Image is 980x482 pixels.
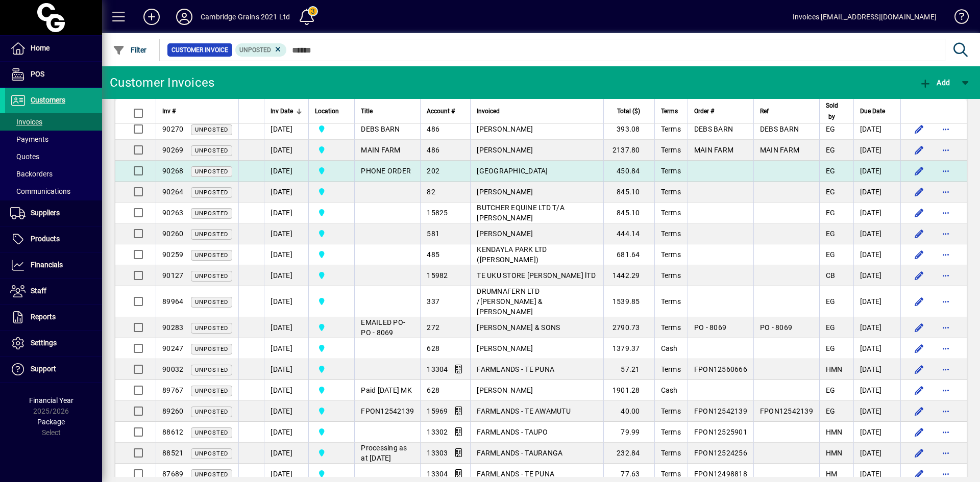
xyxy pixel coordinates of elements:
span: Unposted [239,46,271,54]
button: More options [938,246,954,263]
span: 581 [427,230,439,238]
span: 13304 [427,470,448,478]
span: DEBS BARN [361,125,400,133]
td: [DATE] [853,443,900,464]
td: [DATE] [264,443,308,464]
span: 90269 [162,146,183,154]
button: Profile [168,8,201,26]
span: Terms [661,407,681,415]
span: Quotes [10,153,39,161]
span: Terms [661,449,681,457]
button: More options [938,403,954,419]
a: Backorders [5,165,102,183]
span: Cambridge Grains 2021 Ltd [315,123,348,135]
span: Customers [31,96,65,104]
span: Cambridge Grains 2021 Ltd [315,165,348,176]
span: Cambridge Grains 2021 Ltd [315,270,348,281]
button: Edit [911,184,927,200]
td: 57.21 [603,359,654,380]
span: Processing as at [DATE] [361,444,407,462]
span: [PERSON_NAME] [477,344,533,352]
span: FARMLANDS - TE PUNA [477,470,554,478]
td: 79.99 [603,422,654,443]
span: FARMLANDS - TE PUNA [477,365,554,373]
span: Paid [DATE] MK [361,386,412,394]
td: [DATE] [264,140,308,161]
span: PO - 8069 [694,323,726,332]
button: Edit [911,267,927,284]
td: [DATE] [853,182,900,202]
td: [DATE] [264,202,308,223]
span: Terms [661,230,681,238]
span: [GEOGRAPHIC_DATA] [477,167,548,175]
span: 90259 [162,250,183,259]
span: Terms [661,365,681,373]
span: Unposted [195,273,228,280]
td: [DATE] [853,140,900,161]
span: Products [31,235,60,243]
td: [DATE] [264,338,308,359]
span: 89964 [162,297,183,306]
span: EG [826,230,836,238]
span: Package [37,418,65,426]
div: Order # [694,106,747,117]
td: [DATE] [264,401,308,422]
span: Terms [661,188,681,196]
td: [DATE] [853,161,900,182]
span: Reports [31,313,56,321]
span: Terms [661,271,681,280]
span: EG [826,209,836,217]
td: [DATE] [264,422,308,443]
button: Add [135,8,168,26]
td: [DATE] [853,223,900,244]
td: 1901.28 [603,380,654,401]
span: Unposted [195,189,228,196]
span: Unposted [195,409,228,415]
button: Filter [110,41,150,59]
span: Cambridge Grains 2021 Ltd [315,385,348,396]
span: 485 [427,250,439,259]
span: EG [826,323,836,332]
span: Unposted [195,147,228,154]
span: PO - 8069 [760,323,792,332]
span: 13303 [427,449,448,457]
span: FPON12525901 [694,428,747,436]
span: Cambridge Grains 2021 Ltd [315,228,348,239]
a: Invoices [5,113,102,131]
td: [DATE] [853,317,900,338]
a: Suppliers [5,200,102,226]
mat-chip: Customer Invoice Status: Unposted [235,43,287,57]
span: EG [826,188,836,196]
button: More options [938,293,954,310]
span: Terms [661,167,681,175]
span: Terms [661,323,681,332]
span: [PERSON_NAME] [477,230,533,238]
td: 2137.80 [603,140,654,161]
button: More options [938,142,954,158]
button: More options [938,319,954,336]
span: Unposted [195,210,228,217]
span: Unposted [195,388,228,394]
span: 486 [427,125,439,133]
span: Terms [661,106,678,117]
span: DEBS BARN [694,125,733,133]
span: Customer Invoice [171,45,228,55]
span: Settings [31,339,57,347]
span: Cambridge Grains 2021 Ltd [315,249,348,260]
td: 232.84 [603,443,654,464]
span: 13302 [427,428,448,436]
td: [DATE] [264,119,308,140]
span: 202 [427,167,439,175]
span: Cambridge Grains 2021 Ltd [315,343,348,354]
button: More options [938,163,954,179]
span: Sold by [826,100,838,122]
span: Cash [661,386,678,394]
span: FPON12524256 [694,449,747,457]
td: [DATE] [853,119,900,140]
button: More options [938,424,954,440]
button: Edit [911,361,927,377]
span: Terms [661,209,681,217]
div: Invoiced [477,106,597,117]
span: 89260 [162,407,183,415]
span: FARMLANDS - TE AWAMUTU [477,407,571,415]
